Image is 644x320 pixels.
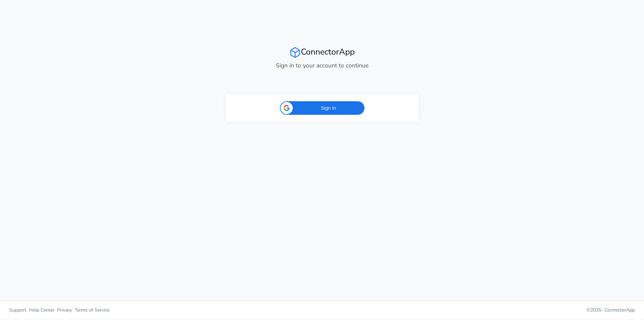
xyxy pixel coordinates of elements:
p: Sign in to your account to continue [226,61,419,70]
span: Privacy [57,307,72,313]
span: Sign in [297,105,360,112]
span: Terms of Service [75,307,110,313]
div: Sign in [280,101,364,115]
span: ConnectorApp [604,307,635,313]
span: Support [9,307,26,313]
span: Help Center [29,307,54,313]
h2: ConnectorApp [226,47,419,58]
p: © 2025 - [327,306,635,314]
